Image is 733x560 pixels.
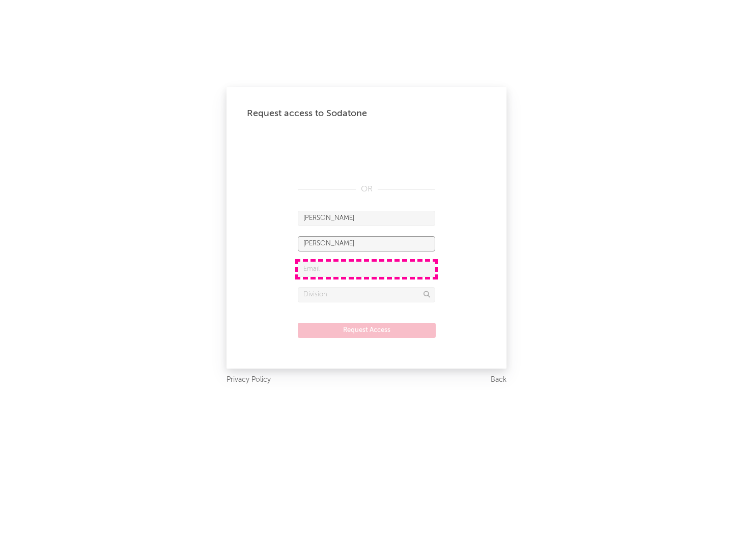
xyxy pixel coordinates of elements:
[298,211,435,226] input: First Name
[298,183,435,195] div: OR
[298,236,435,251] input: Last Name
[298,262,435,277] input: Email
[491,374,506,386] a: Back
[247,107,486,120] div: Request access to Sodatone
[227,374,271,386] a: Privacy Policy
[298,323,436,338] button: Request Access
[298,287,435,302] input: Division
